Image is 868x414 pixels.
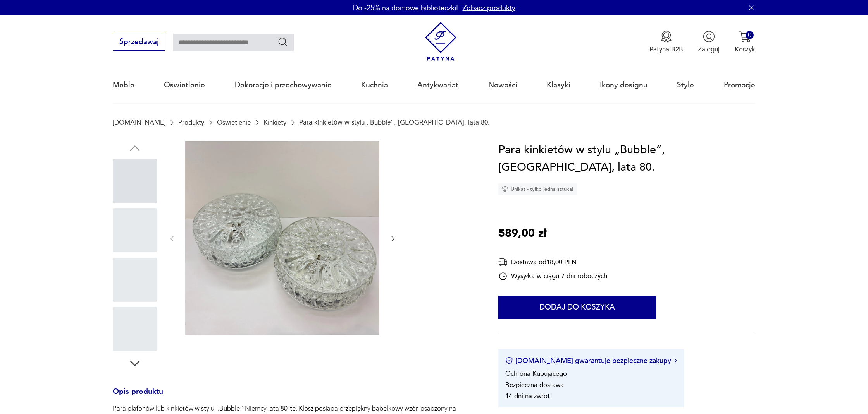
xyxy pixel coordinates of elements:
a: Antykwariat [417,67,458,103]
a: Ikona medaluPatyna B2B [649,31,683,54]
div: Dostawa od 18,00 PLN [498,257,607,267]
p: Para kinkietów w stylu „Bubble”, [GEOGRAPHIC_DATA], lata 80. [299,119,490,126]
a: Klasyki [547,67,570,103]
button: Dodaj do koszyka [498,296,656,319]
a: Kinkiety [263,119,286,126]
a: Produkty [178,119,204,126]
button: Zaloguj [698,31,720,54]
img: Ikona koszyka [739,31,751,43]
img: Ikona diamentu [501,186,508,193]
a: Meble [113,67,134,103]
p: Koszyk [735,45,755,54]
div: 0 [746,31,754,39]
h3: Opis produktu [113,389,476,404]
a: Zobacz produkty [463,3,515,13]
li: Bezpieczna dostawa [505,380,564,389]
div: Wysyłka w ciągu 7 dni roboczych [498,272,607,281]
div: Unikat - tylko jedna sztuka! [498,183,577,195]
li: Ochrona Kupującego [505,369,567,378]
button: Sprzedawaj [113,34,165,51]
img: Ikona strzałki w prawo [675,359,677,363]
p: Zaloguj [698,45,720,54]
a: Oświetlenie [164,67,205,103]
img: Ikona certyfikatu [505,357,513,364]
img: Ikonka użytkownika [703,31,715,43]
button: [DOMAIN_NAME] gwarantuje bezpieczne zakupy [505,356,677,366]
p: Patyna B2B [649,45,683,54]
button: Patyna B2B [649,31,683,54]
a: Sprzedawaj [113,39,165,46]
img: Zdjęcie produktu Para kinkietów w stylu „Bubble”, Niemcy, lata 80. [185,141,379,335]
a: Promocje [724,67,755,103]
a: Oświetlenie [217,119,251,126]
a: [DOMAIN_NAME] [113,119,165,126]
button: Szukaj [277,36,289,48]
a: Style [677,67,694,103]
a: Dekoracje i przechowywanie [235,67,332,103]
p: 589,00 zł [498,225,546,243]
button: 0Koszyk [735,31,755,54]
h1: Para kinkietów w stylu „Bubble”, [GEOGRAPHIC_DATA], lata 80. [498,141,755,176]
a: Nowości [488,67,517,103]
img: Patyna - sklep z meblami i dekoracjami vintage [421,22,460,61]
img: Ikona dostawy [498,257,508,267]
a: Kuchnia [361,67,388,103]
p: Do -25% na domowe biblioteczki! [353,3,458,13]
a: Ikony designu [600,67,648,103]
li: 14 dni na zwrot [505,392,550,400]
img: Ikona medalu [660,31,672,43]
